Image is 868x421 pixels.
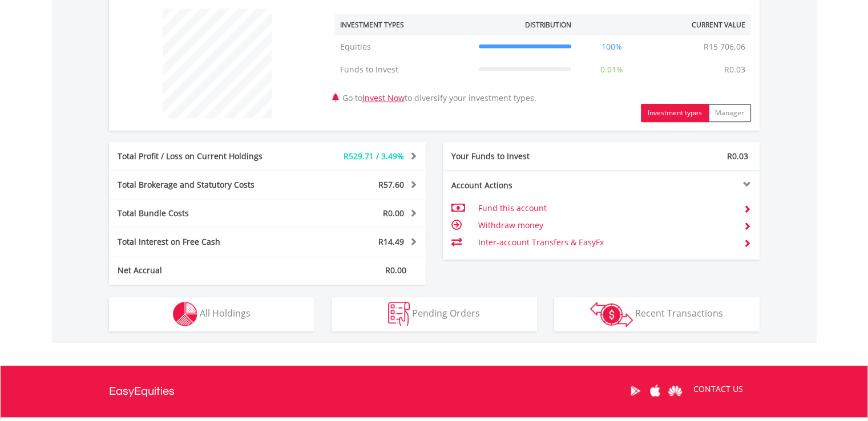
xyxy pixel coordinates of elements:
img: pending_instructions-wht.png [388,302,410,326]
button: Manager [708,104,751,122]
img: holdings-wht.png [173,302,197,326]
div: Net Accrual [109,265,294,276]
span: R0.00 [383,208,404,218]
span: R0.00 [385,265,406,276]
div: Go to to diversify your investment types. [326,3,760,122]
td: Fund this account [478,200,734,217]
td: Equities [334,35,473,58]
span: R57.60 [378,179,404,190]
a: CONTACT US [685,373,751,405]
a: Apple [645,373,665,408]
button: Recent Transactions [554,297,760,331]
span: Recent Transactions [635,307,723,319]
img: transactions-zar-wht.png [590,302,633,327]
span: R0.03 [727,151,748,161]
td: Funds to Invest [334,58,473,81]
td: 100% [577,35,647,58]
span: R14.49 [378,236,404,247]
td: R15 706.06 [698,35,751,58]
span: All Holdings [200,307,251,319]
div: Your Funds to Invest [443,151,601,162]
td: Inter-account Transfers & EasyFx [478,234,734,251]
button: All Holdings [109,297,314,331]
a: Huawei [665,373,685,408]
td: R0.03 [718,58,751,81]
span: Pending Orders [412,307,480,319]
td: Withdraw money [478,217,734,234]
span: R529.71 / 3.49% [344,151,404,161]
th: Current Value [647,14,751,35]
div: Total Brokerage and Statutory Costs [109,179,294,191]
a: Google Play [625,373,645,408]
div: Total Interest on Free Cash [109,236,294,248]
button: Pending Orders [332,297,537,331]
div: Total Bundle Costs [109,208,294,219]
div: Total Profit / Loss on Current Holdings [109,151,294,162]
div: Distribution [525,20,571,30]
a: EasyEquities [109,366,175,417]
a: Invest Now [362,92,405,103]
td: 0.01% [577,58,647,81]
button: Investment types [641,104,709,122]
div: Account Actions [443,180,601,191]
th: Investment Types [334,14,473,35]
